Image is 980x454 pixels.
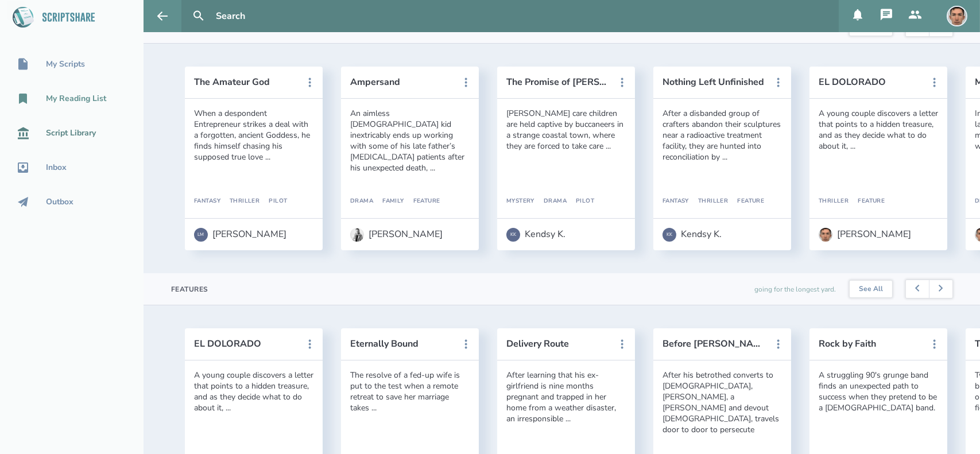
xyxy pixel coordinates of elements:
[350,370,470,413] div: The resolve of a fed-up wife is put to the test when a remote retreat to save her marriage takes ...
[663,228,676,242] div: KK
[754,273,836,305] div: going for the longest yard.
[350,77,454,87] button: Ampersand
[850,281,892,298] a: See All
[350,228,364,242] img: user_1716403022-crop.jpg
[525,229,565,239] div: Kendsy K.
[194,108,313,162] div: When a despondent Entrepreneur strikes a deal with a forgotten, ancient Goddess, he finds himself...
[350,198,373,205] div: Drama
[947,6,967,26] img: user_1756948650-crop.jpg
[404,198,440,205] div: Feature
[46,60,85,69] div: My Scripts
[819,339,922,349] button: Rock by Faith
[837,229,911,239] div: [PERSON_NAME]
[728,198,764,205] div: Feature
[46,197,73,207] div: Outbox
[506,339,610,349] button: Delivery Route
[689,198,728,205] div: Thriller
[212,229,286,239] div: [PERSON_NAME]
[220,198,259,205] div: Thriller
[506,228,520,242] div: KK
[194,339,297,349] button: EL DOLORADO
[259,198,287,205] div: Pilot
[681,229,722,239] div: Kendsy K.
[663,108,782,162] div: After a disbanded group of crafters abandon their sculptures near a radioactive treatment facilit...
[194,222,286,247] a: LM[PERSON_NAME]
[567,198,594,205] div: Pilot
[819,228,832,242] img: user_1756948650-crop.jpg
[194,198,220,205] div: Fantasy
[171,285,208,294] div: Features
[46,129,96,138] div: Script Library
[819,77,922,87] button: EL DOLORADO
[663,370,782,436] div: After his betrothed converts to [DEMOGRAPHIC_DATA], [PERSON_NAME], a [PERSON_NAME] and devout [DE...
[534,198,567,205] div: Drama
[819,370,938,413] div: A struggling 90's grunge band finds an unexpected path to success when they pretend to be a [DEMO...
[350,339,454,349] button: Eternally Bound
[194,370,313,413] div: A young couple discovers a letter that points to a hidden treasure, and as they decide what to do...
[46,163,67,172] div: Inbox
[663,222,722,247] a: KKKendsy K.
[663,339,766,349] button: Before [PERSON_NAME]
[819,222,911,247] a: [PERSON_NAME]
[506,222,565,247] a: KKKendsy K.
[194,77,297,87] button: The Amateur God
[663,198,689,205] div: Fantasy
[819,108,938,152] div: A young couple discovers a letter that points to a hidden treasure, and as they decide what to do...
[506,77,610,87] button: The Promise of [PERSON_NAME]
[506,108,626,152] div: [PERSON_NAME] care children are held captive by buccaneers in a strange coastal town, where they ...
[373,198,404,205] div: Family
[350,108,470,173] div: An aimless [DEMOGRAPHIC_DATA] kid inextricably ends up working with some of his late father’s [ME...
[194,228,208,242] div: LM
[849,198,885,205] div: Feature
[369,229,443,239] div: [PERSON_NAME]
[506,370,626,424] div: After learning that his ex-girlfriend is nine months pregnant and trapped in her home from a weat...
[350,222,443,247] a: [PERSON_NAME]
[506,198,534,205] div: Mystery
[819,198,849,205] div: Thriller
[46,94,106,103] div: My Reading List
[663,77,766,87] button: Nothing Left Unfinished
